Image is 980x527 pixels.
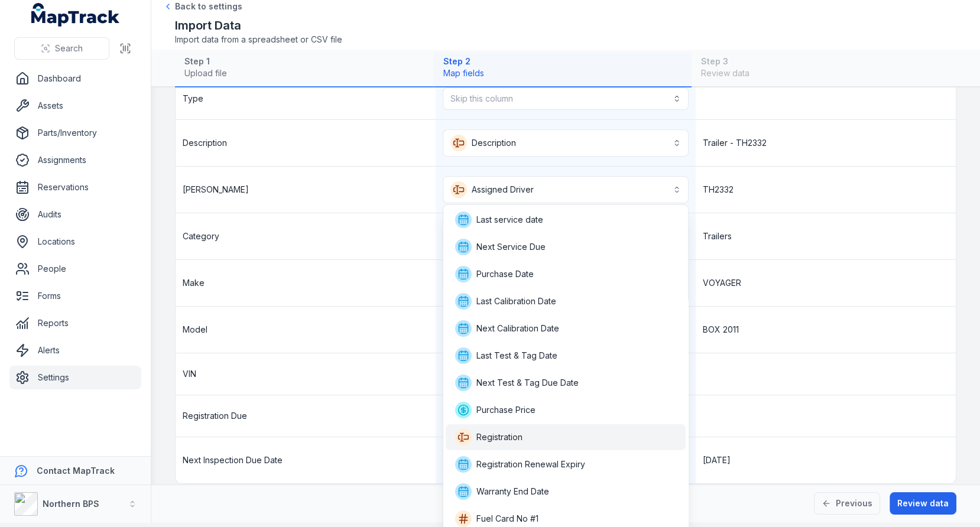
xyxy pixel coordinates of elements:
span: Purchase Price [476,404,536,416]
span: Fuel Card No #1 [476,513,538,525]
span: Purchase Date [476,268,534,280]
button: Assigned Driver [443,176,689,203]
span: Next Test & Tag Due Date [476,377,579,389]
span: Warranty End Date [476,486,549,497]
span: Last service date [476,214,543,226]
span: Registration Renewal Expiry [476,458,585,470]
span: Next Calibration Date [476,323,559,334]
span: Last Test & Tag Date [476,350,557,362]
span: Registration [476,431,523,443]
span: Last Calibration Date [476,295,556,307]
span: Next Service Due [476,241,546,253]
